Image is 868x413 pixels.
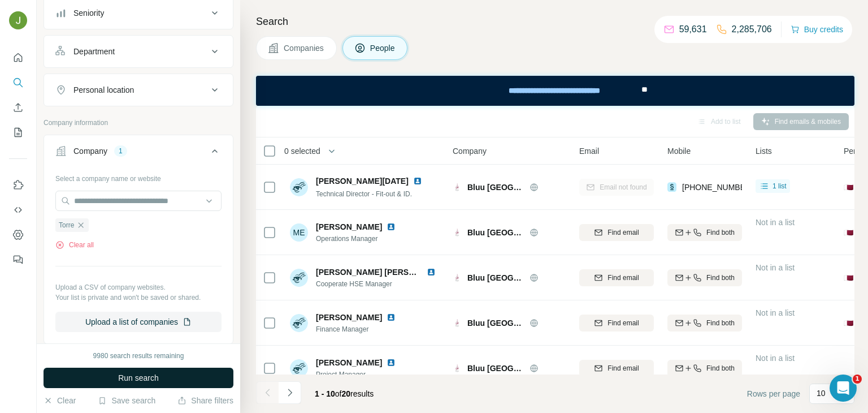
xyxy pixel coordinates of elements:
h4: Search [256,14,854,29]
span: Company [453,145,487,157]
img: Logo of Bluu Qatar [453,183,462,192]
span: 🇶🇦 [844,227,853,238]
img: Logo of Bluu Qatar [453,319,462,328]
button: My lists [9,122,27,143]
span: [PERSON_NAME] [PERSON_NAME] Certified Safety Manager [316,268,546,277]
span: Find email [607,227,639,238]
span: Technical Director - Fit-out & ID. [316,190,412,198]
span: Project Manager [316,369,400,380]
span: 🇶🇦 [844,272,853,283]
button: Save search [98,395,155,406]
span: Find email [607,318,639,328]
button: Find email [579,360,654,377]
button: Enrich CSV [9,97,27,118]
span: [PERSON_NAME] [316,312,382,323]
span: Operations Manager [316,234,400,244]
div: 1 [114,146,127,156]
span: [PERSON_NAME] [316,357,382,368]
div: Company [73,145,107,157]
button: Quick start [9,48,27,68]
p: Upload a CSV of company websites. [55,282,222,292]
span: Not in a list [756,308,795,317]
iframe: Banner [256,76,854,106]
button: Clear all [55,240,94,250]
button: Find email [579,269,654,286]
button: Dashboard [9,225,27,245]
span: of [335,389,342,398]
img: LinkedIn logo [387,358,396,367]
span: [PERSON_NAME] [316,221,382,233]
span: Torre [59,220,74,230]
button: Find both [667,224,742,241]
img: LinkedIn logo [387,313,396,322]
span: 🇶🇦 [844,317,853,329]
img: Logo of Bluu Qatar [453,364,462,373]
img: provider surfe logo [667,182,676,193]
img: Avatar [290,269,308,287]
button: Find email [579,315,654,332]
img: Logo of Bluu Qatar [453,273,462,282]
span: 🇶🇦 [844,182,853,193]
div: 9980 search results remaining [93,351,184,361]
span: Not in a list [756,354,795,363]
button: Personal location [44,76,233,104]
p: 59,631 [679,23,707,36]
span: results [315,389,374,398]
img: LinkedIn logo [387,222,396,231]
span: Find email [607,273,639,283]
span: Companies [284,42,325,54]
span: Not in a list [756,218,795,227]
p: Company information [44,118,233,128]
span: Find email [607,363,639,373]
div: Personal location [73,84,134,96]
div: Department [73,46,115,57]
p: 10 [817,388,826,399]
span: [PHONE_NUMBER] [682,183,753,192]
button: Find both [667,269,742,286]
img: Avatar [290,314,308,332]
span: Bluu [GEOGRAPHIC_DATA] [467,182,524,193]
button: Find both [667,360,742,377]
span: Mobile [667,145,691,157]
button: Find both [667,315,742,332]
iframe: Intercom live chat [830,375,857,402]
span: Bluu [GEOGRAPHIC_DATA] [467,317,524,329]
button: Use Surfe API [9,200,27,220]
button: Upload a list of companies [55,312,222,332]
span: Bluu [GEOGRAPHIC_DATA] [467,227,524,238]
img: Logo of Bluu Qatar [453,228,462,237]
img: Avatar [290,359,308,377]
button: Feedback [9,249,27,270]
span: Find both [706,273,735,283]
button: Buy credits [791,21,843,37]
span: Run search [118,372,159,384]
span: Not in a list [756,263,795,272]
img: LinkedIn logo [427,268,436,277]
button: Navigate to next page [279,381,301,404]
span: Email [579,145,599,157]
button: Share filters [177,395,233,406]
span: Find both [706,227,735,238]
img: LinkedIn logo [413,177,422,186]
span: Finance Manager [316,324,400,334]
span: 1 [853,375,862,384]
div: Seniority [73,7,104,19]
span: [PERSON_NAME][DATE] [316,175,409,187]
span: 0 selected [284,145,320,157]
span: Find both [706,363,735,373]
button: Run search [44,368,233,388]
span: 1 list [772,181,787,191]
div: Select a company name or website [55,169,222,184]
img: Avatar [290,178,308,196]
span: 20 [342,389,351,398]
span: Rows per page [747,388,800,399]
div: ME [290,223,308,242]
span: Lists [756,145,772,157]
span: Find both [706,318,735,328]
p: 2,285,706 [732,23,772,36]
button: Clear [44,395,76,406]
button: Find email [579,224,654,241]
p: Your list is private and won't be saved or shared. [55,292,222,303]
button: Company1 [44,137,233,169]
